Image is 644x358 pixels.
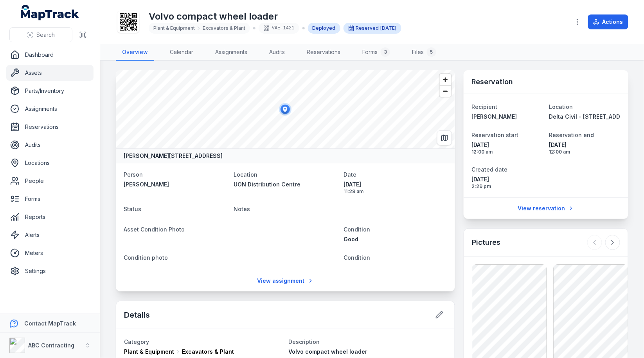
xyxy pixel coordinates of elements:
canvas: Map [116,70,455,148]
button: Search [9,27,72,42]
span: Description [289,338,320,345]
a: View assignment [252,273,319,288]
a: [PERSON_NAME] [124,181,227,188]
span: Condition photo [124,254,168,261]
span: Date [344,171,356,178]
strong: Contact MapTrack [24,320,76,327]
time: 18/10/2025, 12:00:00 am [549,141,621,155]
a: Reports [6,209,94,225]
span: Excavators & Plant [203,25,245,31]
span: Status [124,206,141,212]
span: Condition [344,226,370,233]
span: Plant & Equipment [124,348,174,356]
span: Volvo compact wheel loader [289,348,368,355]
span: Created date [471,166,507,173]
a: Calendar [164,44,200,61]
span: 12:00 am [471,149,543,155]
span: Reservation end [549,132,594,138]
span: [DATE] [471,175,543,183]
a: Alerts [6,227,94,243]
h3: Pictures [472,237,500,248]
span: 11:28 am [344,188,447,195]
span: [DATE] [549,141,621,149]
div: Deployed [308,23,340,34]
h1: Volvo compact wheel loader [149,10,401,23]
div: 3 [381,47,390,57]
span: UON Distribution Centre [234,181,300,188]
strong: ABC Contracting [28,342,74,349]
span: Reservation start [471,132,518,138]
div: VAE-1421 [259,23,299,34]
a: Files5 [406,44,443,61]
button: Switch to Map View [437,130,452,145]
span: Category [124,338,149,345]
span: Asset Condition Photo [124,226,185,233]
span: Search [36,31,55,39]
span: Location [549,103,573,110]
span: Excavators & Plant [182,348,234,356]
span: Location [234,171,257,178]
time: 13/10/2025, 12:00:00 am [381,25,397,31]
a: Assignments [6,101,94,117]
span: [DATE] [471,141,543,149]
a: Delta Civil - [STREET_ADDRESS][PERSON_NAME] [549,113,621,121]
span: 2:29 pm [471,183,543,190]
a: Locations [6,155,94,171]
h3: Reservation [471,76,513,87]
a: Settings [6,263,94,279]
a: Dashboard [6,47,94,63]
span: [DATE] [344,181,447,188]
a: Parts/Inventory [6,83,94,99]
h2: Details [124,309,150,320]
span: Person [124,171,143,178]
time: 19/09/2025, 11:28:01 am [344,181,447,195]
a: Audits [6,137,94,153]
span: Good [344,236,358,242]
a: People [6,173,94,189]
span: Notes [234,206,250,212]
button: Actions [588,14,628,29]
div: Reserved [344,23,401,34]
a: Assignments [209,44,254,61]
time: 07/10/2025, 2:29:00 pm [471,175,543,190]
span: [DATE] [381,25,397,31]
a: Forms [6,191,94,207]
a: UON Distribution Centre [234,181,337,188]
a: MapTrack [21,5,79,20]
a: Overview [116,44,154,61]
a: Forms3 [356,44,396,61]
strong: [PERSON_NAME][STREET_ADDRESS] [124,152,223,160]
a: Meters [6,245,94,261]
a: View reservation [513,201,579,216]
button: Zoom out [440,85,451,97]
span: Condition [344,254,370,261]
a: Audits [263,44,291,61]
a: Reservations [6,119,94,135]
div: 5 [427,47,436,57]
button: Zoom in [440,74,451,85]
a: [PERSON_NAME] [471,113,543,121]
span: Plant & Equipment [153,25,195,31]
span: 12:00 am [549,149,621,155]
a: Assets [6,65,94,81]
a: Reservations [300,44,347,61]
span: Recipient [471,103,497,110]
time: 13/10/2025, 12:00:00 am [471,141,543,155]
